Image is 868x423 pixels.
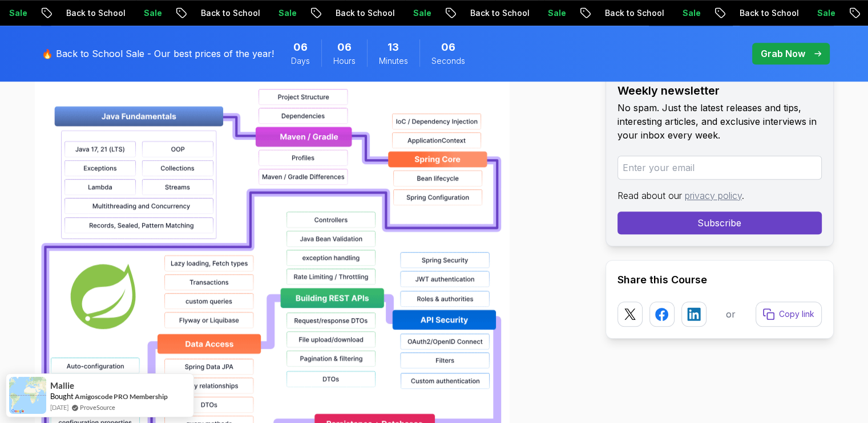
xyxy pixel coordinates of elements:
p: No spam. Just the latest releases and tips, interesting articles, and exclusive interviews in you... [617,101,822,142]
p: Back to School [300,7,377,19]
p: Back to School [165,7,243,19]
span: Bought [50,392,74,401]
p: Grab Now [761,47,805,60]
span: Hours [333,55,356,67]
span: 6 Seconds [441,39,455,55]
p: Sale [647,7,683,19]
p: or [726,307,736,321]
p: Sale [512,7,548,19]
p: Copy link [779,308,814,320]
a: privacy policy [685,190,742,201]
button: Copy link [756,302,822,327]
a: Amigoscode PRO Membership [75,392,168,401]
span: [DATE] [50,402,68,412]
p: Back to School [30,7,108,19]
p: Sale [781,7,818,19]
p: Sale [243,7,279,19]
button: Subscribe [617,211,822,234]
span: 6 Hours [337,39,352,55]
img: provesource social proof notification image [9,377,46,414]
p: 🔥 Back to School Sale - Our best prices of the year! [42,47,274,60]
p: Back to School [704,7,781,19]
span: 6 Days [293,39,308,55]
p: Back to School [569,7,647,19]
input: Enter your email [617,156,822,180]
p: Sale [108,7,144,19]
h2: Weekly newsletter [617,83,822,99]
span: 13 Minutes [387,39,399,55]
span: Seconds [431,55,465,67]
p: Back to School [434,7,512,19]
span: Minutes [379,55,408,67]
a: ProveSource [80,402,115,412]
p: Sale [377,7,414,19]
span: Days [291,55,310,67]
span: Mallie [50,381,74,391]
h2: Share this Course [617,272,822,288]
p: Read about our . [617,189,822,202]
